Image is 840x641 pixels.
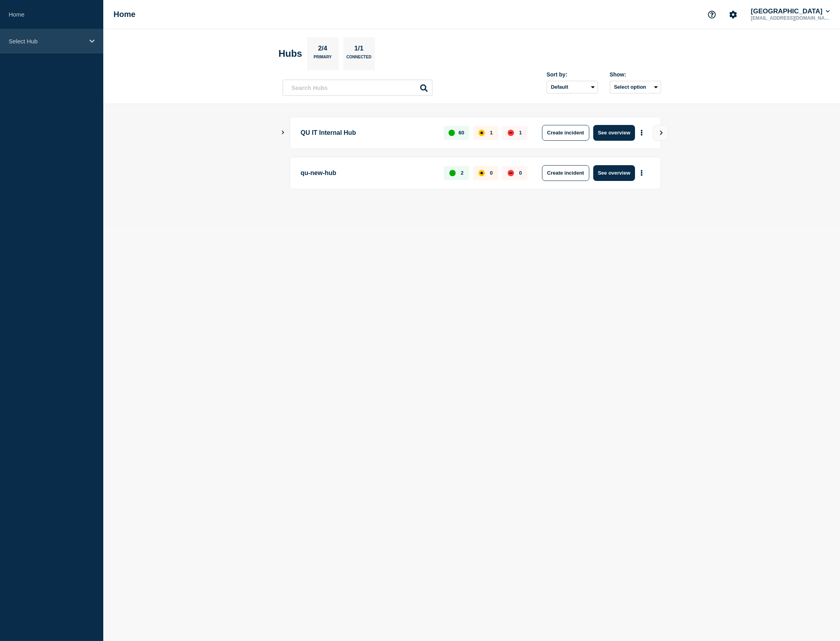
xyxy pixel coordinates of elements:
[9,38,84,45] p: Select Hub
[461,170,464,176] p: 2
[301,165,435,181] p: qu-new-hub
[314,55,332,63] p: Primary
[653,125,669,141] button: View
[479,130,485,136] div: affected
[593,125,635,141] button: See overview
[508,130,514,136] div: down
[281,130,285,136] button: Show Connected Hubs
[547,71,598,78] div: Sort by:
[610,81,661,93] button: Select option
[279,48,302,59] h2: Hubs
[519,170,522,176] p: 0
[114,10,136,19] h1: Home
[610,71,661,78] div: Show:
[490,170,493,176] p: 0
[315,45,330,55] p: 2/4
[542,125,589,141] button: Create incident
[479,170,485,176] div: affected
[346,55,371,63] p: Connected
[449,130,455,136] div: up
[519,130,522,136] p: 1
[704,6,720,23] button: Support
[490,130,493,136] p: 1
[725,6,741,23] button: Account settings
[749,7,831,15] button: [GEOGRAPHIC_DATA]
[749,15,831,21] p: [EMAIL_ADDRESS][DOMAIN_NAME]
[637,125,647,140] button: More actions
[547,81,598,93] select: Sort by
[637,166,647,180] button: More actions
[542,165,589,181] button: Create incident
[458,130,464,136] p: 60
[351,45,367,55] p: 1/1
[301,125,435,141] p: QU IT Internal Hub
[449,170,456,176] div: up
[283,80,432,96] input: Search Hubs
[508,170,514,176] div: down
[593,165,635,181] button: See overview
